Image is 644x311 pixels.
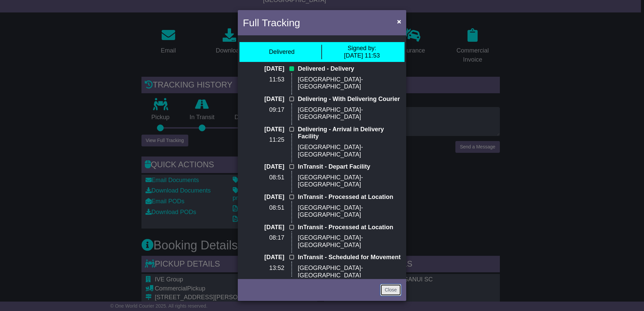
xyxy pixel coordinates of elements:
p: [DATE] [243,163,284,171]
p: [GEOGRAPHIC_DATA]-[GEOGRAPHIC_DATA] [298,76,401,91]
p: [DATE] [243,96,284,103]
p: 09:17 [243,106,284,114]
p: InTransit - Processed at Location [298,194,401,201]
div: [DATE] 11:53 [344,45,380,59]
span: Signed by: [348,45,376,51]
p: [DATE] [243,194,284,201]
h4: Full Tracking [243,15,300,30]
p: 11:25 [243,136,284,144]
a: Close [380,284,401,296]
p: InTransit - Depart Facility [298,163,401,171]
p: Delivering - Arrival in Delivery Facility [298,126,401,140]
span: × [397,18,401,25]
p: [DATE] [243,254,284,261]
p: [GEOGRAPHIC_DATA]-[GEOGRAPHIC_DATA] [298,204,401,219]
p: 11:53 [243,76,284,83]
p: Delivered - Delivery [298,65,401,73]
p: [GEOGRAPHIC_DATA]-[GEOGRAPHIC_DATA] [298,144,401,158]
p: 08:17 [243,234,284,242]
p: 13:52 [243,265,284,272]
p: [DATE] [243,224,284,231]
p: [DATE] [243,126,284,133]
p: [GEOGRAPHIC_DATA]-[GEOGRAPHIC_DATA] [298,106,401,121]
p: [DATE] [243,65,284,73]
p: 08:51 [243,204,284,212]
p: [GEOGRAPHIC_DATA]-[GEOGRAPHIC_DATA] [298,174,401,188]
p: InTransit - Processed at Location [298,224,401,231]
p: InTransit - Scheduled for Movement [298,254,401,261]
p: Delivering - With Delivering Courier [298,96,401,103]
p: [GEOGRAPHIC_DATA]-[GEOGRAPHIC_DATA] [298,265,401,279]
p: [GEOGRAPHIC_DATA]-[GEOGRAPHIC_DATA] [298,234,401,249]
p: 08:51 [243,174,284,181]
div: Delivered [269,48,294,56]
button: Close [394,14,405,28]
